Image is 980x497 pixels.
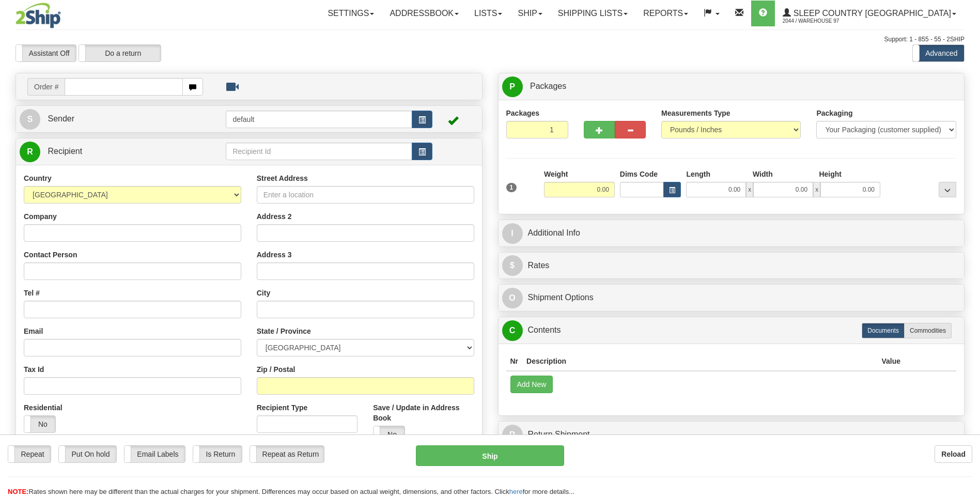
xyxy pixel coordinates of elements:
[24,288,40,298] label: Tel #
[374,426,405,443] label: No
[125,446,185,462] label: Email Labels
[48,147,82,156] span: Recipient
[502,223,523,244] span: I
[416,445,564,466] button: Ship
[8,446,51,462] label: Repeat
[24,173,52,183] label: Country
[20,141,203,162] a: R Recipient
[502,320,523,341] span: C
[791,9,951,18] span: Sleep Country [GEOGRAPHIC_DATA]
[15,35,965,44] div: Support: 1 - 855 - 55 - 2SHIP
[257,250,292,260] label: Address 3
[24,416,55,432] label: No
[257,402,308,413] label: Recipient Type
[24,250,77,260] label: Contact Person
[466,1,510,26] a: Lists
[226,111,412,128] input: Sender Id
[510,376,553,393] button: Add New
[27,78,65,96] span: Order #
[783,16,860,26] span: 2044 / Warehouse 97
[502,255,961,276] a: $Rates
[620,169,658,179] label: Dims Code
[20,109,40,130] span: S
[257,326,311,336] label: State / Province
[506,352,523,371] th: Nr
[506,108,540,118] label: Packages
[59,446,116,462] label: Put On hold
[257,211,292,222] label: Address 2
[250,446,324,462] label: Repeat as Return
[661,108,730,118] label: Measurements Type
[24,364,44,375] label: Tax Id
[813,182,820,197] span: x
[24,326,43,336] label: Email
[816,108,852,118] label: Packaging
[509,488,523,495] a: here
[382,1,466,26] a: Addressbook
[746,182,753,197] span: x
[226,143,412,160] input: Recipient Id
[502,76,523,97] span: P
[753,169,773,179] label: Width
[48,114,74,123] span: Sender
[941,450,966,458] b: Reload
[79,45,161,61] label: Do a return
[502,320,961,341] a: CContents
[530,82,566,90] span: Packages
[8,488,28,495] span: NOTE:
[913,45,964,61] label: Advanced
[15,3,61,28] img: logo2044.jpg
[502,425,523,445] span: R
[20,142,40,162] span: R
[956,196,979,301] iframe: chat widget
[775,1,964,26] a: Sleep Country [GEOGRAPHIC_DATA] 2044 / Warehouse 97
[862,323,905,338] label: Documents
[502,288,523,308] span: O
[904,323,952,338] label: Commodities
[510,1,550,26] a: Ship
[502,76,961,97] a: P Packages
[939,182,956,197] div: ...
[257,186,474,204] input: Enter a location
[20,108,226,130] a: S Sender
[373,402,474,423] label: Save / Update in Address Book
[544,169,568,179] label: Weight
[935,445,972,463] button: Reload
[320,1,382,26] a: Settings
[502,223,961,244] a: IAdditional Info
[502,424,961,445] a: RReturn Shipment
[257,288,270,298] label: City
[257,364,295,375] label: Zip / Postal
[16,45,76,61] label: Assistant Off
[502,255,523,276] span: $
[819,169,842,179] label: Height
[877,352,905,371] th: Value
[24,211,57,222] label: Company
[24,402,63,413] label: Residential
[550,1,635,26] a: Shipping lists
[506,183,517,192] span: 1
[635,1,696,26] a: Reports
[193,446,242,462] label: Is Return
[502,287,961,308] a: OShipment Options
[257,173,308,183] label: Street Address
[522,352,877,371] th: Description
[686,169,710,179] label: Length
